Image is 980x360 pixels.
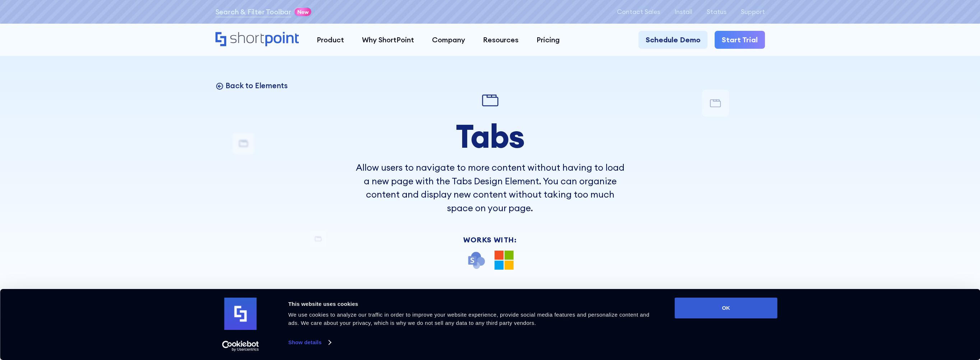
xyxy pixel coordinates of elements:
a: Resources [474,31,528,49]
p: Back to Elements [226,81,288,90]
div: Why ShortPoint [362,34,414,45]
img: logo [224,298,257,330]
div: This website uses cookies [288,300,659,308]
a: Home [215,32,299,47]
a: Install [674,8,692,15]
p: Allow users to navigate to more content without having to load a new page with the Tabs Design El... [356,161,625,215]
img: SharePoint icon [467,251,486,270]
div: Works With: [356,236,625,243]
a: Show details [288,337,331,348]
span: We use cookies to analyze our traffic in order to improve your website experience, provide social... [288,312,650,326]
a: Company [423,31,474,49]
button: OK [675,298,777,318]
a: Back to Elements [215,81,288,90]
a: Pricing [528,31,569,49]
a: Why ShortPoint [353,31,423,49]
h1: Tabs [356,118,625,154]
a: Support [741,8,765,15]
img: Tabs [479,90,501,111]
div: Product [317,34,344,45]
div: Company [432,34,465,45]
a: Usercentrics Cookiebot - opens in a new window [209,341,272,351]
a: Contact Sales [617,8,660,15]
a: Start Trial [715,31,765,49]
div: Resources [483,34,519,45]
a: Product [308,31,353,49]
div: Pricing [537,34,560,45]
a: Status [707,8,726,15]
img: Microsoft 365 logo [494,251,514,270]
a: Schedule Demo [638,31,707,49]
a: Search & Filter Toolbar [215,6,291,17]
